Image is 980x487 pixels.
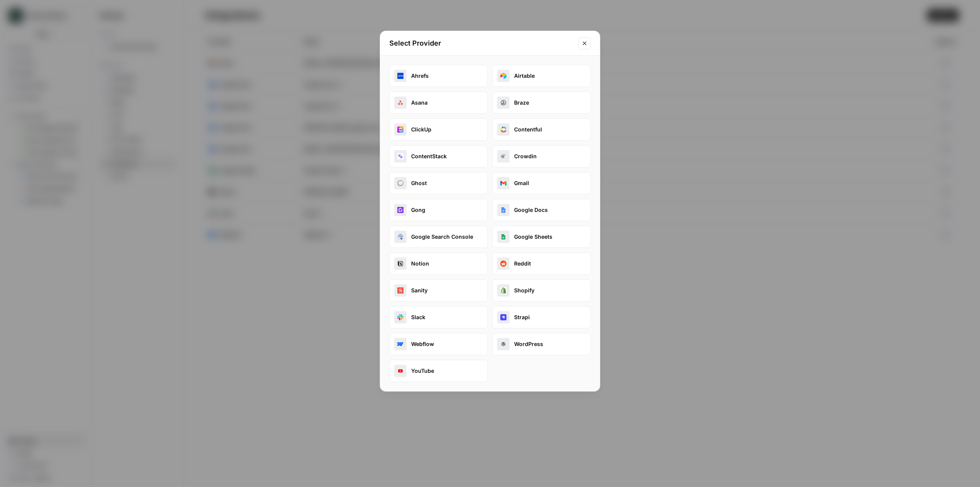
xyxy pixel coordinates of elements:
[492,279,591,302] button: shopifyShopify
[500,180,506,186] img: gmail
[389,333,488,355] button: webflow_oauthWebflow
[397,153,403,159] img: contentstack
[389,226,488,248] button: google_search_consoleGoogle Search Console
[397,287,403,294] img: sanity
[492,65,591,87] button: airtable_oauthAirtable
[389,38,574,49] h2: Select Provider
[397,234,403,240] img: google_search_console
[500,341,506,347] img: wordpress
[492,333,591,355] button: wordpressWordPress
[500,153,506,159] img: crowdin
[500,126,506,133] img: contentful
[389,306,488,328] button: slackSlack
[492,172,591,194] button: gmailGmail
[500,207,506,213] img: google_docs
[500,100,506,106] img: braze
[500,73,506,79] img: airtable_oauth
[397,100,403,106] img: asana
[578,37,591,49] button: Close modal
[389,199,488,221] button: gongGong
[397,207,403,213] img: gong
[397,261,403,267] img: notion
[389,172,488,194] button: ghostGhost
[397,341,403,347] img: webflow_oauth
[389,92,488,114] button: asanaAsana
[389,360,488,382] button: youtubeYouTube
[389,253,488,275] button: notionNotion
[397,73,403,79] img: ahrefs
[492,306,591,328] button: strapiStrapi
[397,314,403,320] img: slack
[500,261,506,267] img: reddit
[389,65,488,87] button: ahrefsAhrefs
[397,368,403,374] img: youtube
[500,287,506,294] img: shopify
[492,118,591,141] button: contentfulContentful
[492,199,591,221] button: google_docsGoogle Docs
[389,145,488,167] button: contentstackContentStack
[492,226,591,248] button: google_sheetsGoogle Sheets
[389,279,488,302] button: sanitySanity
[500,234,506,240] img: google_sheets
[492,92,591,114] button: brazeBraze
[492,145,591,167] button: crowdinCrowdin
[492,253,591,275] button: redditReddit
[389,118,488,141] button: clickupClickUp
[397,180,403,186] img: ghost
[397,126,403,133] img: clickup
[500,314,506,320] img: strapi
